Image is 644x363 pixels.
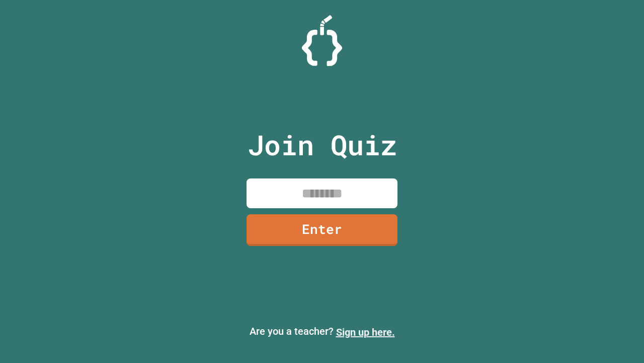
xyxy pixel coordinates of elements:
a: Sign up here. [336,326,395,338]
img: Logo.svg [302,15,342,66]
p: Join Quiz [248,124,397,166]
a: Enter [247,214,397,246]
p: Are you a teacher? [8,324,636,340]
iframe: chat widget [602,323,634,353]
iframe: chat widget [560,279,634,322]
